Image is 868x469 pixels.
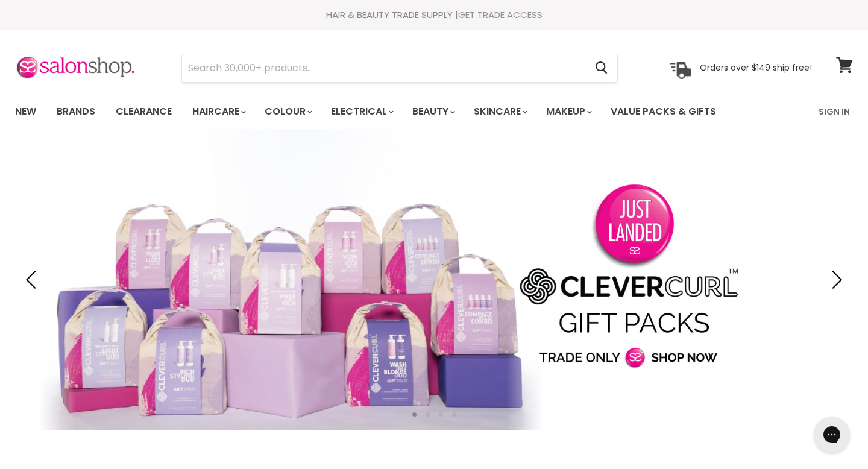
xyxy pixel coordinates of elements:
a: Clearance [107,99,181,124]
button: Search [585,54,617,82]
a: GET TRADE ACCESS [458,8,542,21]
iframe: Gorgias live chat messenger [808,412,856,457]
a: Skincare [465,99,535,124]
a: Sign In [811,99,857,124]
li: Page dot 3 [439,412,443,417]
li: Page dot 4 [452,412,456,417]
a: Electrical [322,99,401,124]
a: Brands [48,99,104,124]
p: Orders over $149 ship free! [700,62,812,73]
li: Page dot 1 [412,412,417,417]
form: Product [181,54,618,83]
a: Value Packs & Gifts [602,99,725,124]
a: Beauty [403,99,462,124]
ul: Main menu [6,94,769,129]
a: New [6,99,45,124]
button: Next [823,268,847,292]
a: Haircare [183,99,253,124]
li: Page dot 2 [426,412,430,417]
input: Search [182,54,585,82]
a: Colour [256,99,319,124]
button: Previous [21,268,45,292]
a: Makeup [537,99,599,124]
